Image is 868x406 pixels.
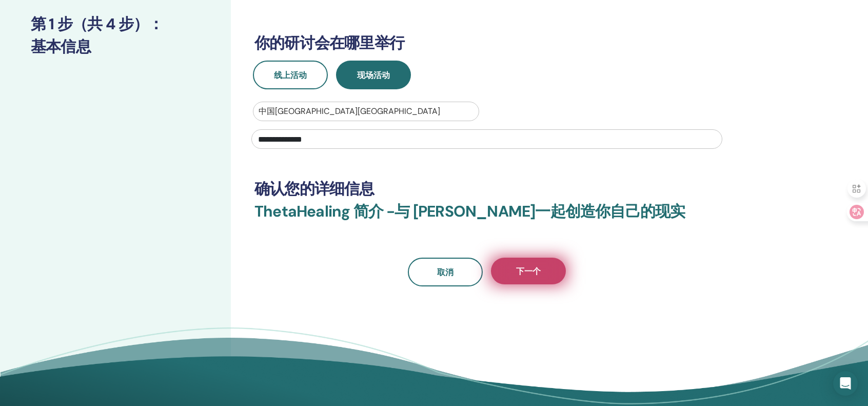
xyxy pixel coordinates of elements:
font: 你的研讨会在哪里举行 [254,33,404,53]
button: 现场活动 [336,61,411,89]
button: 下一个 [491,258,566,284]
font: 基本信息 [31,36,91,56]
font: 第 1 步（共 4 步） [31,14,148,34]
font: 确认您的详细信息 [254,179,374,199]
button: 线上活动 [253,61,328,89]
font: [PERSON_NAME]一起 [413,201,565,221]
div: 打开 Intercom Messenger [833,371,858,396]
a: 取消 [408,258,483,286]
font: ： [148,14,163,34]
font: 下一个 [516,266,541,277]
font: 线上活动 [274,70,307,81]
font: 现场活动 [357,70,390,81]
font: 创造你自己的现实 [565,201,685,221]
font: ThetaHealing 简介 -与 [254,201,410,221]
font: 取消 [437,267,453,278]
